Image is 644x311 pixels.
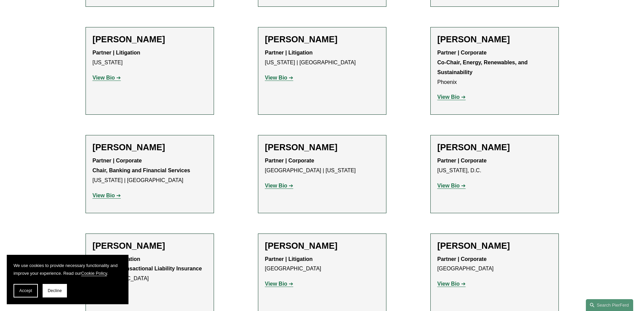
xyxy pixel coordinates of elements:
p: [GEOGRAPHIC_DATA] [265,254,379,274]
strong: View Bio [93,75,115,81]
a: Cookie Policy [81,271,107,276]
strong: Partner | Corporate [437,256,487,262]
strong: View Bio [93,193,115,198]
p: [GEOGRAPHIC_DATA] | [US_STATE] [265,156,379,176]
h2: [PERSON_NAME] [265,142,379,153]
h2: [PERSON_NAME] [93,34,207,45]
h2: [PERSON_NAME] [93,142,207,153]
a: View Bio [265,183,293,188]
p: [US_STATE] | [GEOGRAPHIC_DATA] [93,156,207,185]
a: View Bio [437,281,466,287]
p: [GEOGRAPHIC_DATA] [437,254,552,274]
strong: Partner | Litigation [265,256,313,262]
strong: View Bio [437,281,460,287]
strong: View Bio [437,183,460,188]
strong: Partner | Litigation [265,50,313,55]
strong: View Bio [265,183,287,188]
h2: [PERSON_NAME] [265,241,379,251]
h2: [PERSON_NAME] [437,241,552,251]
p: We use cookies to provide necessary functionality and improve your experience. Read our . [14,262,122,277]
a: View Bio [93,75,121,81]
h2: [PERSON_NAME] [265,34,379,45]
strong: Partner | Corporate [437,50,487,55]
a: View Bio [437,183,466,188]
strong: Partner | Corporate [437,158,487,163]
a: View Bio [437,94,466,100]
span: Decline [48,288,62,293]
strong: Partner | Litigation [93,50,140,55]
h2: [PERSON_NAME] [437,142,552,153]
a: View Bio [265,281,293,287]
span: Accept [19,288,32,293]
strong: Co-Chair, Transactional Liability Insurance [93,266,202,271]
button: Accept [14,284,38,297]
p: Phoenix [437,48,552,87]
strong: Co-Chair, Energy, Renewables, and Sustainability [437,60,529,75]
strong: View Bio [437,94,460,100]
button: Decline [43,284,67,297]
h2: [PERSON_NAME] [437,34,552,45]
p: [US_STATE] | [GEOGRAPHIC_DATA] [265,48,379,68]
strong: View Bio [265,281,287,287]
p: [US_STATE] [93,48,207,68]
p: [GEOGRAPHIC_DATA] [93,254,207,284]
a: View Bio [265,75,293,81]
h2: [PERSON_NAME] [93,241,207,251]
strong: View Bio [265,75,287,81]
a: Search this site [586,299,633,311]
strong: Partner | Corporate Chair, Banking and Financial Services [93,158,190,173]
section: Cookie banner [7,255,128,304]
strong: Partner | Corporate [265,158,314,163]
p: [US_STATE], D.C. [437,156,552,176]
a: View Bio [93,193,121,198]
